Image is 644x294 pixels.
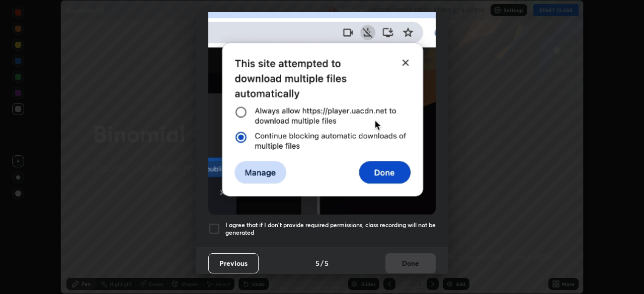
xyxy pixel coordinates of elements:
[320,258,324,268] h4: /
[325,258,329,268] h4: 5
[208,253,259,273] button: Previous
[315,258,319,268] h4: 5
[225,221,436,237] h5: I agree that if I don't provide required permissions, class recording will not be generated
